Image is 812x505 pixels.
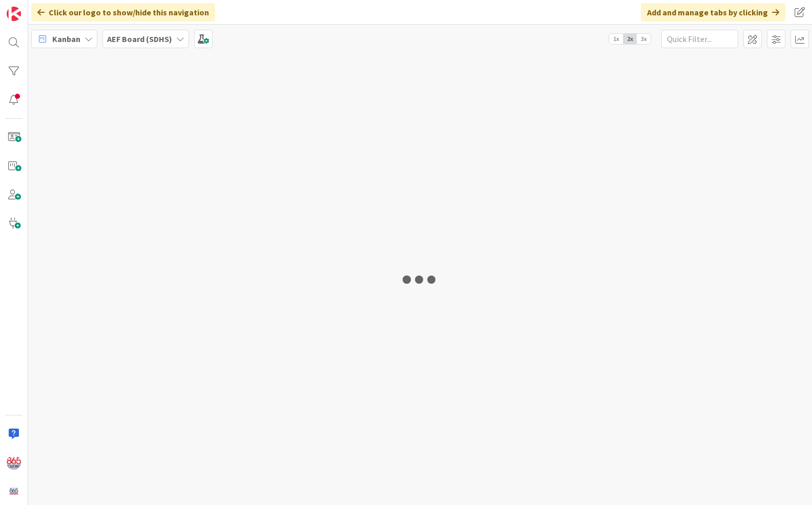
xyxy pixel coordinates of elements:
div: Click our logo to show/hide this navigation [31,3,215,22]
img: avatar [7,484,21,498]
div: Add and manage tabs by clicking [641,3,785,22]
img: Visit kanbanzone.com [7,7,21,21]
span: Kanban [52,33,80,45]
span: 2x [623,34,637,44]
span: 1x [609,34,623,44]
img: KE [7,455,21,470]
span: 3x [637,34,651,44]
input: Quick Filter... [661,30,738,48]
b: AEF Board (SDHS) [107,34,172,44]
